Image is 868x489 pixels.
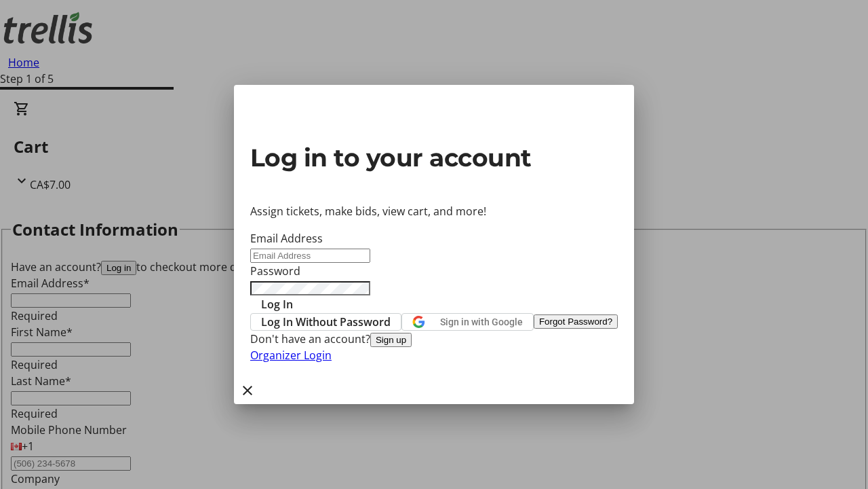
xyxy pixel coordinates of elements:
[250,313,401,331] button: Log In Without Password
[234,377,261,404] button: Close
[250,264,300,278] label: Password
[370,333,412,347] button: Sign up
[250,231,323,246] label: Email Address
[440,316,523,327] span: Sign in with Google
[261,296,293,312] span: Log In
[250,203,618,219] p: Assign tickets, make bids, view cart, and more!
[250,348,332,363] a: Organizer Login
[250,249,370,263] input: Email Address
[261,314,391,330] span: Log In Without Password
[250,331,618,347] div: Don't have an account?
[250,139,618,176] h2: Log in to your account
[250,296,304,312] button: Log In
[401,313,534,331] button: Sign in with Google
[534,314,618,329] button: Forgot Password?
